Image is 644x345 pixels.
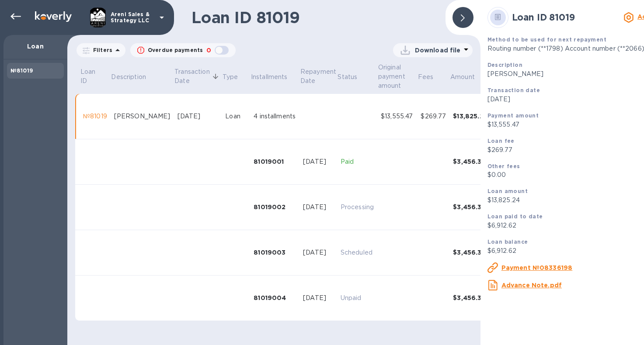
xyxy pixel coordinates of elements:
[487,213,543,220] b: Loan paid to date
[225,112,247,121] div: Loan
[254,157,296,166] div: 81019001
[191,8,439,27] h1: Loan ID 81019
[453,293,488,302] div: $3,456.31
[487,87,540,93] b: Transaction date
[453,112,488,121] div: $13,825.24
[254,248,296,257] div: 81019003
[223,72,250,82] span: Type
[90,46,112,54] p: Filters
[303,157,334,166] div: [DATE]
[300,67,336,86] p: Repayment Date
[487,112,539,119] b: Payment amount
[487,188,528,194] b: Loan amount
[453,203,488,211] div: $3,456.31
[10,42,60,51] p: Loan
[111,11,154,24] p: Areni Sales & Strategy LLC
[487,62,522,68] b: Description
[111,72,146,82] p: Description
[450,72,475,82] p: Amount
[450,72,486,82] span: Amount
[254,203,296,211] div: 81019002
[10,67,33,74] b: №81019
[254,293,296,302] div: 81019004
[487,138,515,144] b: Loan fee
[35,11,72,22] img: Logo
[421,112,446,121] div: $269.77
[254,112,296,121] div: 4 installments
[501,282,562,289] u: Advance Note.pdf
[251,72,299,82] span: Installments
[303,293,334,303] div: [DATE]
[83,112,107,121] div: №81019
[341,203,374,212] p: Processing
[487,36,606,43] b: Method to be used for next repayment
[303,248,334,257] div: [DATE]
[487,238,528,245] b: Loan balance
[174,67,209,86] p: Transaction Date
[501,264,573,271] u: Payment №08336198
[338,72,357,82] p: Status
[303,203,334,212] div: [DATE]
[341,293,374,303] p: Unpaid
[114,112,171,121] div: [PERSON_NAME]
[453,248,488,257] div: $3,456.31
[130,43,236,57] button: Overdue payments0
[341,157,374,166] p: Paid
[453,157,488,166] div: $3,456.31
[378,63,417,90] span: Original payment amount
[418,72,434,82] p: Fees
[341,248,374,257] p: Scheduled
[111,72,157,82] span: Description
[487,163,520,169] b: Other fees
[512,12,575,23] b: Loan ID 81019
[178,112,219,121] div: [DATE]
[148,46,203,54] p: Overdue payments
[378,63,405,90] p: Original payment amount
[174,67,221,86] span: Transaction Date
[223,72,238,82] p: Type
[251,72,288,82] p: Installments
[206,46,211,55] p: 0
[80,67,98,86] p: Loan ID
[381,112,414,121] div: $13,555.47
[418,72,445,82] span: Fees
[80,67,110,86] span: Loan ID
[415,46,461,55] p: Download file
